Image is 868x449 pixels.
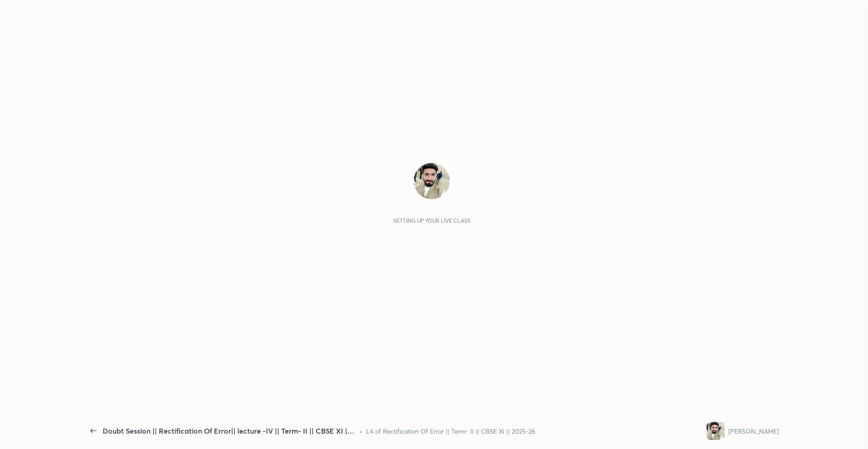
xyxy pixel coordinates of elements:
div: L4 of Rectification Of Error || Term- II || CBSE XI || 2025-26 [366,426,535,436]
img: fc0a0bd67a3b477f9557aca4a29aa0ad.19086291_AOh14GgchNdmiCeYbMdxktaSN3Z4iXMjfHK5yk43KqG_6w%3Ds96-c [414,163,450,199]
img: fc0a0bd67a3b477f9557aca4a29aa0ad.19086291_AOh14GgchNdmiCeYbMdxktaSN3Z4iXMjfHK5yk43KqG_6w%3Ds96-c [707,422,725,440]
div: • [359,426,363,436]
div: Setting up your live class [393,217,471,224]
div: Doubt Session || Rectification Of Error|| lecture -IV || Term- II || CBSE XI || 2025-26 [103,425,356,436]
div: [PERSON_NAME] [728,426,779,436]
